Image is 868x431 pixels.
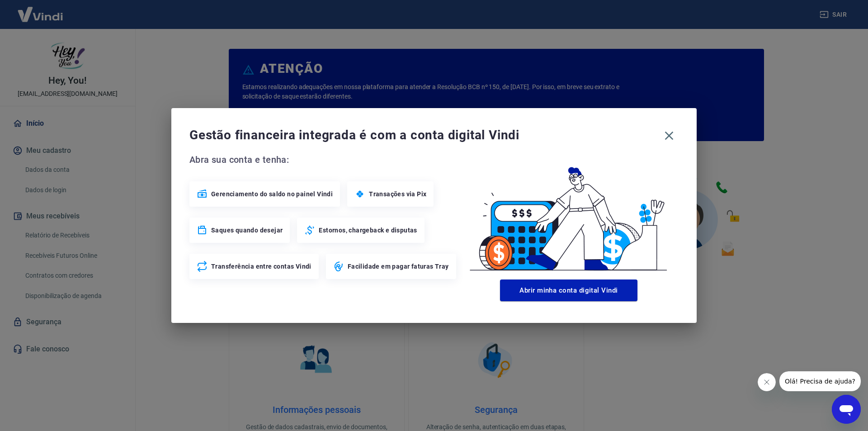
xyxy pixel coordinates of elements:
span: Estornos, chargeback e disputas [319,226,417,235]
span: Abra sua conta e tenha: [189,152,459,167]
button: Abrir minha conta digital Vindi [500,279,637,301]
span: Transferência entre contas Vindi [211,262,311,271]
span: Transações via Pix [369,189,426,199]
span: Saques quando desejar [211,226,283,235]
span: Facilidade em pagar faturas Tray [348,262,449,271]
iframe: Botão para abrir a janela de mensagens [832,395,861,424]
img: Good Billing [459,152,679,276]
iframe: Mensagem da empresa [779,371,861,391]
iframe: Fechar mensagem [758,373,776,391]
span: Gestão financeira integrada é com a conta digital Vindi [189,126,660,144]
span: Gerenciamento do saldo no painel Vindi [211,189,333,199]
